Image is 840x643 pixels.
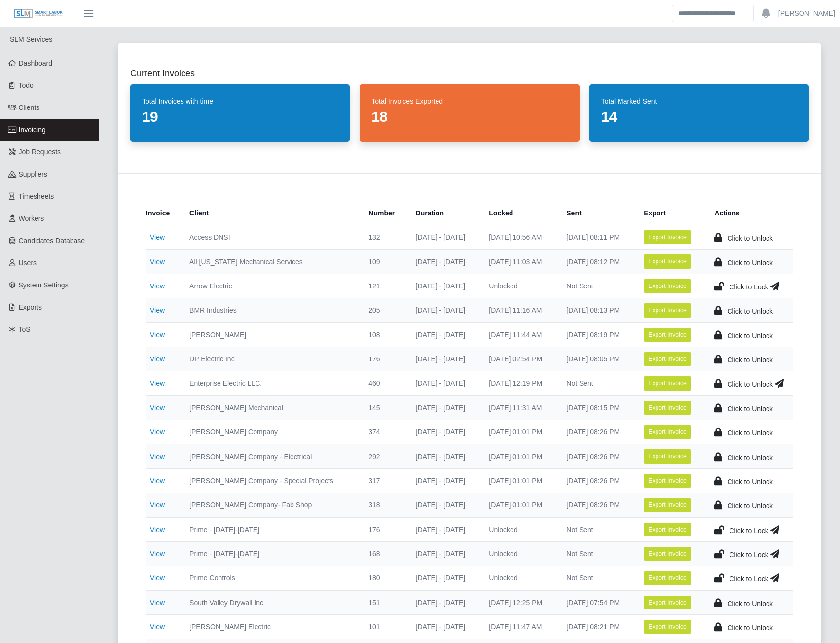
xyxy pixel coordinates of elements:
[361,541,407,566] td: 168
[601,108,797,126] dd: 14
[558,250,636,274] td: [DATE] 08:12 PM
[142,96,338,106] dt: Total Invoices with time
[558,590,636,614] td: [DATE] 07:54 PM
[182,590,361,614] td: South Valley Drywall Inc
[636,201,706,225] th: Export
[408,566,481,590] td: [DATE] - [DATE]
[481,590,558,614] td: [DATE] 12:25 PM
[150,428,165,436] a: View
[361,347,407,371] td: 176
[19,81,34,89] span: Todo
[644,571,691,585] button: Export Invoice
[408,250,481,274] td: [DATE] - [DATE]
[361,298,407,322] td: 205
[558,444,636,468] td: [DATE] 08:26 PM
[644,498,691,512] button: Export Invoice
[182,541,361,566] td: Prime - [DATE]-[DATE]
[408,322,481,347] td: [DATE] - [DATE]
[19,281,69,289] span: System Settings
[150,233,165,241] a: View
[644,328,691,342] button: Export Invoice
[408,298,481,322] td: [DATE] - [DATE]
[408,541,481,566] td: [DATE] - [DATE]
[182,420,361,444] td: [PERSON_NAME] Company
[558,395,636,420] td: [DATE] 08:15 PM
[150,355,165,363] a: View
[150,623,165,631] a: View
[644,547,691,561] button: Export Invoice
[19,170,47,178] span: Suppliers
[361,322,407,347] td: 108
[150,331,165,339] a: View
[729,551,768,559] span: Click to Lock
[182,201,361,225] th: Client
[727,429,773,437] span: Click to Unlock
[182,225,361,250] td: Access DNSI
[361,250,407,274] td: 109
[182,371,361,395] td: Enterprise Electric LLC.
[558,298,636,322] td: [DATE] 08:13 PM
[361,225,407,250] td: 132
[481,274,558,298] td: Unlocked
[727,600,773,607] span: Click to Unlock
[727,332,773,340] span: Click to Unlock
[361,201,407,225] th: Number
[706,201,793,225] th: Actions
[146,201,182,225] th: Invoice
[19,59,53,67] span: Dashboard
[601,96,797,106] dt: Total Marked Sent
[371,108,567,126] dd: 18
[408,517,481,541] td: [DATE] - [DATE]
[361,420,407,444] td: 374
[150,599,165,607] a: View
[182,298,361,322] td: BMR Industries
[644,303,691,317] button: Export Invoice
[558,371,636,395] td: Not Sent
[481,420,558,444] td: [DATE] 01:01 PM
[19,126,46,134] span: Invoicing
[481,322,558,347] td: [DATE] 11:44 AM
[481,298,558,322] td: [DATE] 11:16 AM
[19,303,42,311] span: Exports
[182,347,361,371] td: DP Electric Inc
[150,453,165,461] a: View
[182,395,361,420] td: [PERSON_NAME] Mechanical
[142,108,338,126] dd: 19
[408,420,481,444] td: [DATE] - [DATE]
[182,615,361,639] td: [PERSON_NAME] Electric
[150,501,165,509] a: View
[727,259,773,267] span: Click to Unlock
[19,148,61,156] span: Job Requests
[408,444,481,468] td: [DATE] - [DATE]
[361,274,407,298] td: 121
[182,444,361,468] td: [PERSON_NAME] Company - Electrical
[558,493,636,517] td: [DATE] 08:26 PM
[558,347,636,371] td: [DATE] 08:05 PM
[408,615,481,639] td: [DATE] - [DATE]
[361,444,407,468] td: 292
[481,371,558,395] td: [DATE] 12:19 PM
[481,493,558,517] td: [DATE] 01:01 PM
[729,527,768,535] span: Click to Lock
[408,468,481,493] td: [DATE] - [DATE]
[481,225,558,250] td: [DATE] 10:56 AM
[150,574,165,582] a: View
[150,258,165,266] a: View
[644,376,691,390] button: Export Invoice
[150,379,165,387] a: View
[182,493,361,517] td: [PERSON_NAME] Company- Fab Shop
[408,493,481,517] td: [DATE] - [DATE]
[481,541,558,566] td: Unlocked
[371,96,567,106] dt: Total Invoices Exported
[729,575,768,583] span: Click to Lock
[644,279,691,293] button: Export Invoice
[150,282,165,290] a: View
[644,620,691,634] button: Export Invoice
[361,615,407,639] td: 101
[408,274,481,298] td: [DATE] - [DATE]
[644,425,691,439] button: Export Invoice
[408,371,481,395] td: [DATE] - [DATE]
[481,566,558,590] td: Unlocked
[481,201,558,225] th: Locked
[727,307,773,315] span: Click to Unlock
